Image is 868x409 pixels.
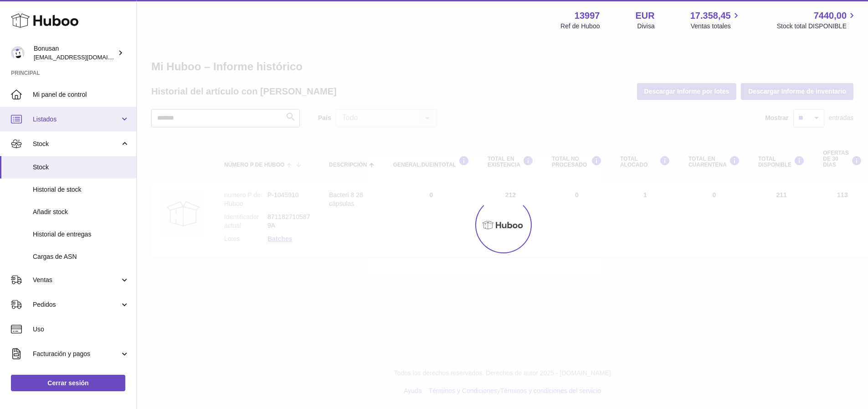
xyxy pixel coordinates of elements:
[635,10,654,22] strong: EUR
[777,10,857,31] a: 7440,00 Stock total DISPONIBLE
[575,10,600,22] strong: 13997
[33,325,129,334] span: Uso
[33,208,129,216] span: Añadir stock
[11,46,25,60] img: info@bonusan.es
[690,10,741,31] a: 17.358,45 Ventas totales
[637,22,655,31] div: Divisa
[11,375,125,391] a: Cerrar sesión
[33,115,120,124] span: Listados
[33,163,129,172] span: Stock
[33,300,120,309] span: Pedidos
[34,44,116,62] div: Bonusan
[690,10,731,22] span: 17.358,45
[33,230,129,239] span: Historial de entregas
[777,22,857,31] span: Stock total DISPONIBLE
[33,276,120,284] span: Ventas
[33,185,129,194] span: Historial de stock
[814,10,847,22] span: 7440,00
[560,22,600,31] div: Ref de Huboo
[33,350,120,358] span: Facturación y pagos
[33,252,129,261] span: Cargas de ASN
[33,90,129,99] span: Mi panel de control
[34,53,134,61] span: [EMAIL_ADDRESS][DOMAIN_NAME]
[33,140,120,148] span: Stock
[691,22,741,31] span: Ventas totales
